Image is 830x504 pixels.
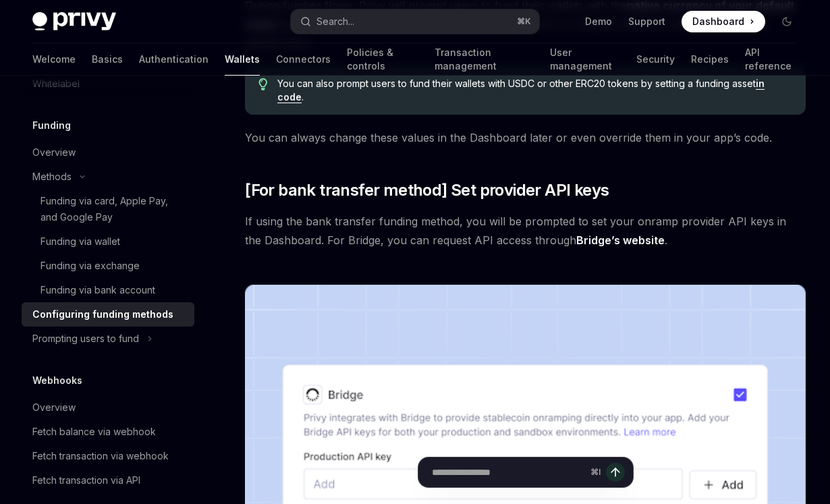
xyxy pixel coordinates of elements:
[32,43,76,76] a: Welcome
[628,15,665,28] a: Support
[435,43,534,76] a: Transaction management
[692,15,744,28] span: Dashboard
[32,424,156,440] div: Fetch balance via webhook
[576,233,665,248] a: Bridge’s website
[32,372,82,389] h5: Webhooks
[258,78,268,90] svg: Tip
[40,233,120,250] div: Funding via wallet
[682,11,765,32] a: Dashboard
[316,13,354,30] div: Search...
[745,43,798,76] a: API reference
[432,457,585,487] input: Ask a question...
[22,278,194,302] a: Funding via bank account
[32,331,139,347] div: Prompting users to fund
[22,254,194,278] a: Funding via exchange
[291,9,538,34] button: Open search
[276,43,331,76] a: Connectors
[40,193,186,225] div: Funding via card, Apple Pay, and Google Pay
[517,16,531,27] span: ⌘ K
[32,117,71,134] h5: Funding
[40,258,140,274] div: Funding via exchange
[32,472,140,488] div: Fetch transaction via API
[277,77,792,104] span: You can also prompt users to fund their wallets with USDC or other ERC20 tokens by setting a fund...
[22,395,194,420] a: Overview
[245,179,609,201] span: [For bank transfer method] Set provider API keys
[32,399,76,416] div: Overview
[22,302,194,327] a: Configuring funding methods
[277,78,765,103] a: in code
[40,282,155,298] div: Funding via bank account
[139,43,209,76] a: Authentication
[636,43,675,76] a: Security
[22,444,194,468] a: Fetch transaction via webhook
[245,212,806,250] span: If using the bank transfer funding method, you will be prompted to set your onramp provider API k...
[606,463,625,482] button: Send message
[776,11,798,32] button: Toggle dark mode
[691,43,729,76] a: Recipes
[22,140,194,165] a: Overview
[22,165,194,189] button: Toggle Methods section
[22,468,194,493] a: Fetch transaction via API
[92,43,123,76] a: Basics
[550,43,620,76] a: User management
[32,448,169,464] div: Fetch transaction via webhook
[347,43,418,76] a: Policies & controls
[225,43,260,76] a: Wallets
[32,306,173,323] div: Configuring funding methods
[32,12,116,31] img: dark logo
[22,229,194,254] a: Funding via wallet
[245,128,806,147] span: You can always change these values in the Dashboard later or even override them in your app’s code.
[32,169,72,185] div: Methods
[22,327,194,351] button: Toggle Prompting users to fund section
[22,420,194,444] a: Fetch balance via webhook
[22,189,194,229] a: Funding via card, Apple Pay, and Google Pay
[32,144,76,161] div: Overview
[585,15,612,28] a: Demo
